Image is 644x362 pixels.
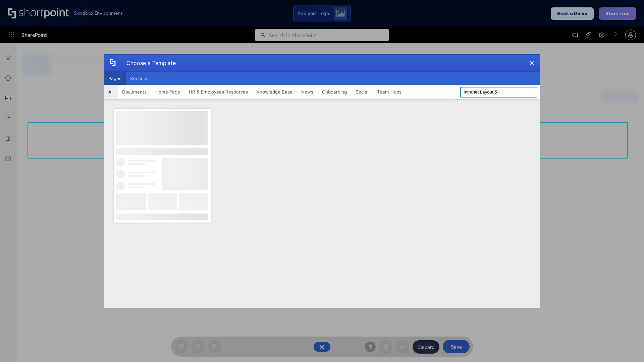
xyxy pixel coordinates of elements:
[252,85,297,99] button: Knowledge Base
[104,85,118,99] button: All
[297,85,318,99] button: News
[104,72,126,85] button: Pages
[373,85,406,99] button: Team Hubs
[151,85,184,99] button: Home Page
[610,330,644,362] iframe: Chat Widget
[121,55,176,71] div: Choose a Template
[351,85,373,99] button: Social
[460,87,537,98] input: Search
[318,85,351,99] button: Onboarding
[104,54,540,308] div: template selector
[126,72,153,85] button: Sections
[118,85,151,99] button: Documents
[184,85,252,99] button: HR & Employees Resources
